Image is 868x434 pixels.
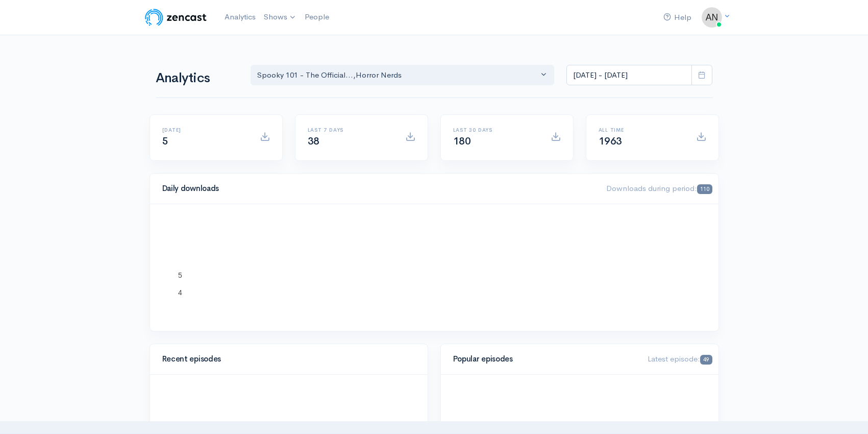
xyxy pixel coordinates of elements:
h6: [DATE] [162,127,247,133]
iframe: gist-messenger-bubble-iframe [833,399,858,424]
h6: Last 7 days [308,127,393,133]
h6: Last 30 days [453,127,538,133]
div: Spooky 101 - The Official... , Horror Nerds [257,69,539,81]
span: 1963 [599,135,622,148]
a: Shows [260,6,301,29]
a: Help [659,7,696,29]
span: Downloads during period: [606,183,712,193]
text: 4 [178,288,182,297]
img: ZenCast Logo [143,7,208,28]
h4: Recent episodes [162,355,409,364]
span: 49 [700,355,712,365]
h4: Popular episodes [453,355,636,364]
span: Latest episode: [648,354,712,364]
span: 180 [453,135,471,148]
button: Spooky 101 - The Official..., Horror Nerds [251,65,555,86]
text: 5 [178,271,182,279]
h6: All time [599,127,684,133]
svg: A chart. [162,216,706,319]
span: 38 [308,135,319,148]
input: analytics date range selector [566,65,692,86]
span: 110 [697,184,712,194]
a: People [301,6,333,28]
a: Analytics [220,6,260,28]
h4: Daily downloads [162,184,594,193]
h1: Analytics [156,71,238,86]
span: 5 [162,135,168,148]
img: ... [702,7,722,28]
